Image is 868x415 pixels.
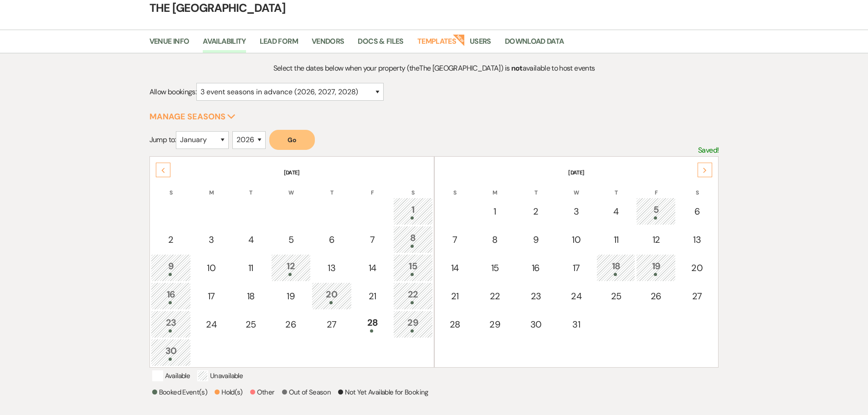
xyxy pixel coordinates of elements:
[520,318,551,331] div: 30
[276,318,306,331] div: 26
[236,289,265,303] div: 18
[358,316,387,333] div: 28
[215,387,243,398] p: Hold(s)
[338,387,428,398] p: Not Yet Available for Booking
[203,36,246,53] a: Availability
[641,259,671,276] div: 19
[441,233,469,246] div: 7
[682,233,712,246] div: 13
[441,289,469,303] div: 21
[271,178,311,197] th: W
[511,63,523,73] strong: not
[562,318,591,331] div: 31
[236,261,265,275] div: 11
[269,130,315,150] button: Go
[317,261,347,275] div: 13
[317,233,347,246] div: 6
[358,289,387,303] div: 21
[149,113,236,121] button: Manage Seasons
[417,36,456,53] a: Templates
[236,233,265,246] div: 4
[358,233,387,246] div: 7
[441,261,469,275] div: 14
[393,178,433,197] th: S
[197,233,226,246] div: 3
[149,135,176,144] span: Jump to:
[282,387,331,398] p: Out of Season
[436,178,474,197] th: S
[156,287,186,304] div: 16
[236,318,265,331] div: 25
[562,289,591,303] div: 24
[197,318,226,331] div: 24
[151,158,433,177] th: [DATE]
[682,205,712,218] div: 6
[221,62,647,74] p: Select the dates below when your property (the The [GEOGRAPHIC_DATA] ) is available to host events
[398,259,428,276] div: 15
[562,261,591,275] div: 17
[317,287,347,304] div: 20
[197,370,243,381] p: Unavailable
[520,289,551,303] div: 23
[398,203,428,220] div: 1
[601,289,630,303] div: 25
[156,316,186,333] div: 23
[601,259,630,276] div: 18
[151,178,191,197] th: S
[520,261,551,275] div: 16
[317,318,347,331] div: 27
[480,261,510,275] div: 15
[562,233,591,246] div: 10
[682,261,712,275] div: 20
[276,289,306,303] div: 19
[677,178,717,197] th: S
[152,370,190,381] p: Available
[562,205,591,218] div: 3
[636,178,676,197] th: F
[398,316,428,333] div: 29
[641,203,671,220] div: 5
[557,178,596,197] th: W
[149,87,196,97] span: Allow bookings:
[596,178,635,197] th: T
[436,158,718,177] th: [DATE]
[152,387,207,398] p: Booked Event(s)
[480,318,510,331] div: 29
[505,36,564,53] a: Download Data
[231,178,270,197] th: T
[641,233,671,246] div: 12
[149,36,190,53] a: Venue Info
[601,205,630,218] div: 4
[698,144,719,156] p: Saved!
[452,33,465,46] strong: New
[480,233,510,246] div: 8
[520,233,551,246] div: 9
[156,259,186,276] div: 9
[192,178,231,197] th: M
[156,233,186,246] div: 2
[276,233,306,246] div: 5
[260,36,298,53] a: Lead Form
[353,178,392,197] th: F
[470,36,491,53] a: Users
[475,178,515,197] th: M
[312,36,344,53] a: Vendors
[276,259,306,276] div: 12
[515,178,556,197] th: T
[398,231,428,248] div: 8
[682,289,712,303] div: 27
[358,36,403,53] a: Docs & Files
[250,387,275,398] p: Other
[197,289,226,303] div: 17
[398,287,428,304] div: 22
[520,205,551,218] div: 2
[480,289,510,303] div: 22
[441,318,469,331] div: 28
[358,261,387,275] div: 14
[312,178,352,197] th: T
[641,289,671,303] div: 26
[480,205,510,218] div: 1
[197,261,226,275] div: 10
[156,344,186,361] div: 30
[601,233,630,246] div: 11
